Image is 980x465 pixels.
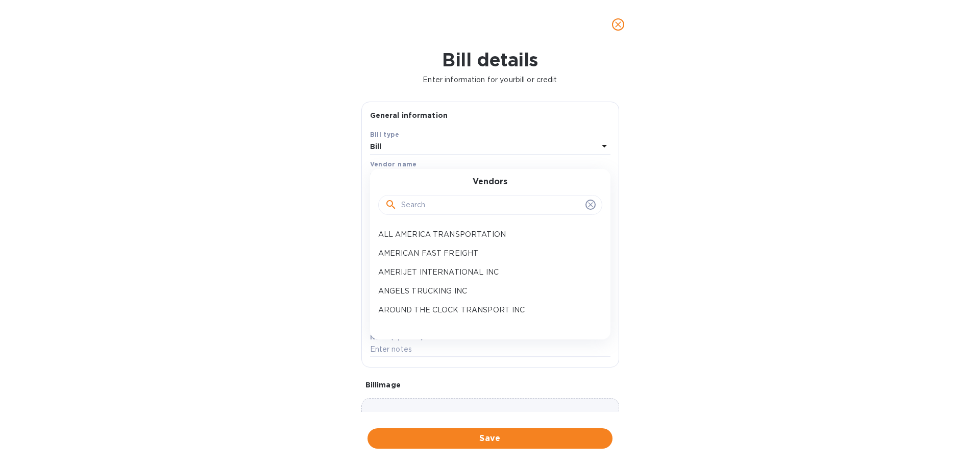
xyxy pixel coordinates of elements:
p: ALL AMERICA TRANSPORTATION [378,229,594,240]
b: General information [370,111,448,119]
button: close [606,12,630,37]
p: Bill image [365,380,615,390]
p: Select vendor name [370,171,442,182]
h3: Vendors [473,177,507,187]
p: AMERICAN FAST FREIGHT [378,248,594,259]
p: AMERIJET INTERNATIONAL INC [378,267,594,278]
input: Enter notes [370,342,610,357]
p: Enter information for your bill or credit [8,75,972,85]
label: Notes (optional) [370,334,424,340]
h1: Bill details [8,49,972,70]
b: Bill [370,142,382,151]
span: Save [376,432,604,445]
p: ANGELS TRUCKING INC [378,286,594,297]
b: Vendor name [370,160,417,168]
input: Search [401,198,581,213]
p: AROUND THE CLOCK TRANSPORT INC [378,305,594,315]
button: Save [367,428,612,449]
b: Bill type [370,131,400,138]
